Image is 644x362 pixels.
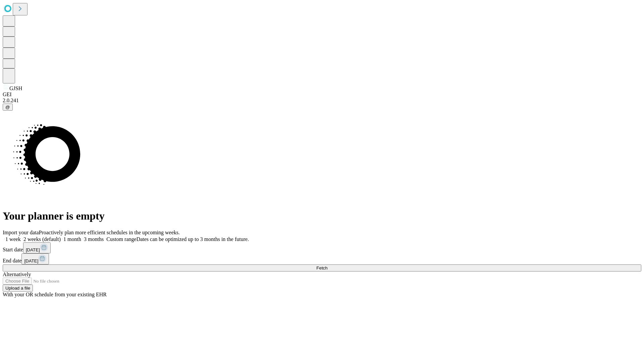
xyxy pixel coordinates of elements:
span: Proactively plan more efficient schedules in the upcoming weeks. [39,230,180,235]
span: Alternatively [3,271,31,277]
button: Upload a file [3,285,33,292]
h1: Your planner is empty [3,210,641,222]
span: Custom range [106,236,136,242]
span: Fetch [316,265,327,270]
div: Start date [3,242,641,253]
span: With your OR schedule from your existing EHR [3,292,107,297]
span: @ [5,105,10,110]
button: Fetch [3,264,641,271]
div: End date [3,253,641,264]
span: 2 weeks (default) [23,236,61,242]
span: Dates can be optimized up to 3 months in the future. [137,236,249,242]
span: GJSH [9,85,22,91]
button: [DATE] [21,253,49,264]
button: [DATE] [23,242,51,253]
span: 1 week [5,236,21,242]
span: [DATE] [24,258,38,263]
div: GEI [3,92,641,98]
span: 3 months [84,236,104,242]
div: 2.0.241 [3,98,641,104]
button: @ [3,104,13,111]
span: [DATE] [26,247,40,252]
span: 1 month [63,236,81,242]
span: Import your data [3,230,39,235]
